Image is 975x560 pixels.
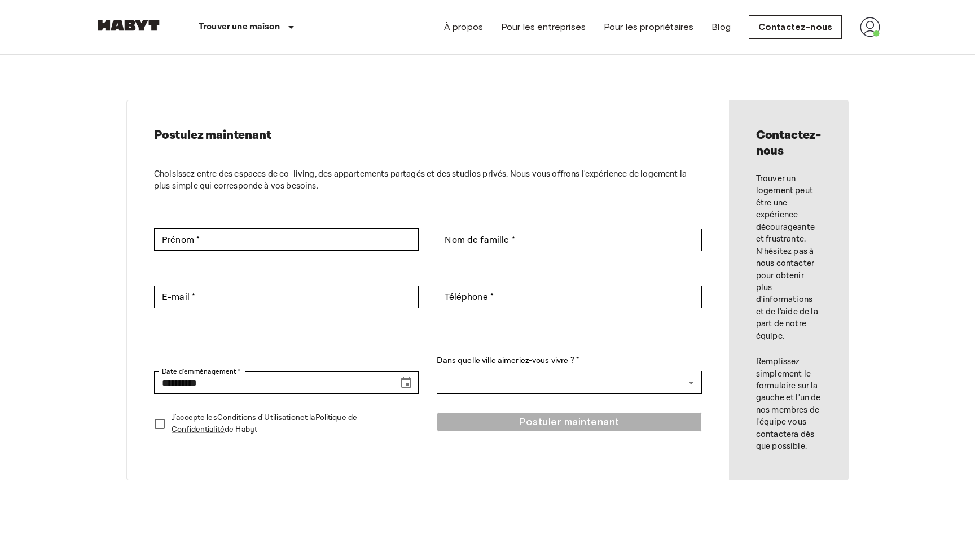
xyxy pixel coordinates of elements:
[199,20,280,34] p: Trouver une maison
[154,128,702,143] h2: Postulez maintenant
[444,20,483,34] a: À propos
[756,173,821,342] p: Trouver un logement peut être une expérience décourageante et frustrante. N'hésitez pas à nous co...
[860,17,880,37] img: avatar
[217,413,300,423] a: Conditions d'Utilisation
[395,371,418,394] button: Choose date, selected date is Sep 20, 2025
[95,20,162,31] img: Habyt
[162,366,240,377] label: Date d'emménagement
[749,15,842,39] a: Contactez-nous
[756,128,821,159] h2: Contactez-nous
[604,20,693,34] a: Pour les propriétaires
[437,355,701,367] label: Dans quelle ville aimeriez-vous vivre ? *
[756,356,821,453] p: Remplissez simplement le formulaire sur la gauche et l'un de nos membres de l'équipe vous contact...
[172,412,410,436] p: J'accepte les et la de Habyt
[154,168,702,193] p: Choisissez entre des espaces de co-living, des appartements partagés et des studios privés. Nous ...
[501,20,586,34] a: Pour les entreprises
[712,20,731,34] a: Blog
